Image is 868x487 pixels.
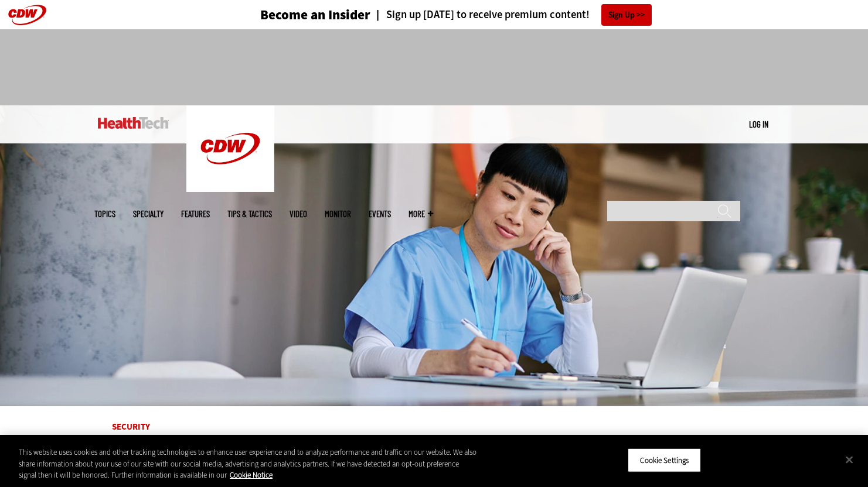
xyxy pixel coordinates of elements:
a: Features [181,210,210,218]
a: Security [112,421,150,433]
div: User menu [749,118,768,131]
a: Become an Insider [216,8,370,22]
span: Topics [94,210,115,218]
span: Specialty [133,210,164,218]
a: Video [290,210,307,218]
iframe: advertisement [221,41,648,94]
button: Close [836,447,862,472]
a: Sign up [DATE] to receive premium content! [370,9,590,20]
a: CDW [186,183,274,195]
a: Events [369,210,391,218]
button: Cookie Settings [628,448,701,472]
img: Home [98,117,169,129]
a: More information about your privacy [230,470,273,480]
a: Sign Up [601,4,652,26]
a: Log in [749,119,768,129]
a: MonITor [325,210,351,218]
span: More [409,210,433,218]
img: Home [186,105,274,192]
h3: Become an Insider [260,8,370,22]
a: Tips & Tactics [227,210,272,218]
div: This website uses cookies and other tracking technologies to enhance user experience and to analy... [19,447,478,481]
